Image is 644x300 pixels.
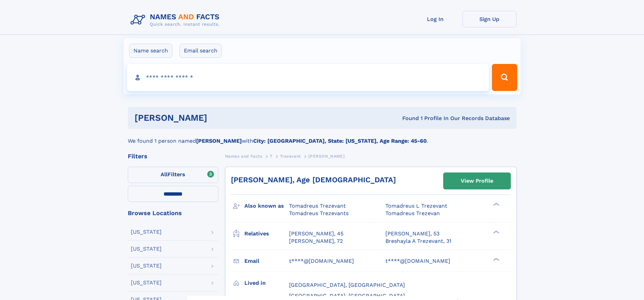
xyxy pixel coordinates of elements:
[225,152,262,160] a: Names and Facts
[270,154,272,159] span: T
[461,173,493,189] div: View Profile
[128,153,218,159] div: Filters
[244,200,289,212] h3: Also known as
[385,210,440,216] span: Tomadreus Trezevan
[492,230,500,234] div: ❯
[270,152,272,160] a: T
[492,202,500,207] div: ❯
[129,44,172,58] label: Name search
[231,176,396,184] a: [PERSON_NAME], Age [DEMOGRAPHIC_DATA]
[289,210,349,216] span: Tomadreus Trezevants
[492,257,500,261] div: ❯
[180,44,222,58] label: Email search
[131,263,162,269] div: [US_STATE]
[131,246,162,252] div: [US_STATE]
[408,11,462,27] a: Log In
[128,167,218,183] label: Filters
[196,138,242,144] b: [PERSON_NAME]
[280,154,301,159] span: Trezevant
[289,230,343,237] a: [PERSON_NAME], 45
[385,237,451,245] a: Breshayla A Trezevant, 31
[385,230,439,237] a: [PERSON_NAME], 53
[492,64,517,91] button: Search Button
[135,114,305,122] h1: [PERSON_NAME]
[289,203,346,209] span: Tomadreus Trezevant
[161,171,168,178] span: All
[305,115,510,122] div: Found 1 Profile In Our Records Database
[280,152,301,160] a: Trezevant
[385,203,447,209] span: Tomadreus L Trezevant
[462,11,517,27] a: Sign Up
[244,228,289,239] h3: Relatives
[127,64,489,91] input: search input
[128,129,517,145] div: We found 1 person named with .
[444,173,510,189] a: View Profile
[244,255,289,267] h3: Email
[289,237,343,245] a: [PERSON_NAME], 72
[128,210,218,216] div: Browse Locations
[131,280,162,285] div: [US_STATE]
[308,154,344,159] span: [PERSON_NAME]
[253,138,427,144] b: City: [GEOGRAPHIC_DATA], State: [US_STATE], Age Range: 45-60
[131,229,162,235] div: [US_STATE]
[244,277,289,289] h3: Lived in
[289,293,405,299] span: [GEOGRAPHIC_DATA], [GEOGRAPHIC_DATA]
[128,11,225,29] img: Logo Names and Facts
[289,282,405,288] span: [GEOGRAPHIC_DATA], [GEOGRAPHIC_DATA]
